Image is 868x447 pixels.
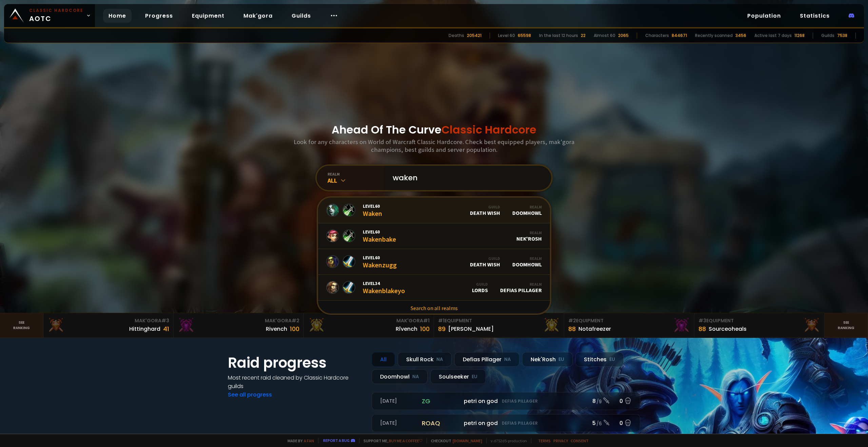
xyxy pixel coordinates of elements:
a: Level60WakenzuggGuildDeath WishRealmDoomhowl [318,249,550,275]
a: Guilds [286,9,316,23]
div: Doomhowl [512,256,542,268]
a: Search on all realms [318,301,550,316]
span: Mullitrash [427,419,472,428]
a: Level34WakenblakeyoGuildLordsRealmDefias Pillager [318,275,550,301]
div: Realm [516,230,542,235]
a: Level60WakenbakeRealmNek'Rosh [318,223,550,249]
div: 3456 [735,33,746,39]
div: Waken [363,203,382,218]
div: Death Wish [470,256,500,268]
span: v. d752d5 - production [486,438,527,443]
div: Guild [472,282,488,287]
div: 89 [438,324,446,333]
small: NA [412,373,419,380]
div: Guilds [821,33,834,39]
div: Notafreezer [578,325,611,333]
a: Home [103,9,132,23]
span: # 2 [568,317,576,324]
a: See all progress [228,391,272,399]
a: Level60WakenGuildDeath WishRealmDoomhowl [318,198,550,223]
div: Rîvench [396,325,417,333]
div: 844671 [672,33,687,39]
div: Characters [645,33,669,39]
div: 205421 [467,33,481,39]
span: # 1 [438,317,445,324]
a: Progress [140,9,178,23]
a: #2Equipment88Notafreezer [564,313,694,338]
small: MVP [380,420,393,427]
div: Defias Pillager [454,352,519,367]
span: # 2 [292,317,299,324]
small: 145.2k [557,421,571,427]
div: Hittinghard [129,325,160,333]
div: Death Wish [470,204,500,216]
a: Population [742,9,786,23]
span: Level 60 [363,255,397,261]
div: 88 [568,324,576,333]
span: Level 60 [363,203,382,209]
span: Mullitrash [427,397,472,406]
div: 100 [420,324,430,333]
div: 65598 [518,33,531,39]
span: Classic Hardcore [441,122,536,137]
span: Made by [283,438,314,443]
small: 86.6k [534,399,547,405]
a: Consent [571,438,589,443]
div: Wakenblakeyo [363,280,405,295]
div: 2065 [618,33,629,39]
div: 7538 [837,33,847,39]
a: Buy me a coffee [389,438,422,443]
div: Skull Rock [398,352,452,367]
a: #1Equipment89[PERSON_NAME] [434,313,564,338]
span: See details [597,420,622,427]
div: Active last 7 days [754,33,792,39]
span: Level 60 [363,229,396,235]
a: Terms [538,438,551,443]
div: 100 [290,324,299,333]
div: Mak'Gora [47,317,169,324]
a: [DATE]roaqpetri on godDefias Pillager5 /60 [372,414,640,432]
div: 88 [698,324,706,333]
a: Mak'Gora#2Rivench100 [174,313,304,338]
a: Mak'gora [238,9,278,23]
small: EU [558,356,564,363]
a: Classic HardcoreAOTC [4,4,95,27]
div: Realm [512,256,542,261]
div: Guild [470,204,500,209]
span: # 1 [423,317,430,324]
a: Statistics [794,9,835,23]
div: Wakenbake [363,229,396,243]
a: Mak'Gora#3Hittinghard41 [43,313,174,338]
div: All [372,352,395,367]
span: See details [597,398,622,405]
span: Level 34 [363,280,405,286]
div: 41 [163,324,169,333]
small: NA [436,356,443,363]
div: Equipment [568,317,690,324]
div: Nek'Rosh [516,230,542,242]
h4: Most recent raid cleaned by Classic Hardcore guilds [228,373,363,390]
a: Report a bug [323,438,350,443]
div: All [328,177,384,184]
div: Realm [512,204,542,209]
span: Checkout [427,438,482,443]
a: [DOMAIN_NAME] [453,438,482,443]
span: Support me, [359,438,422,443]
h3: Look for any characters on World of Warcraft Classic Hardcore. Check best equipped players, mak'g... [291,138,577,154]
div: Rivench [266,325,287,333]
h1: Raid progress [228,352,363,373]
a: Equipment [186,9,230,23]
div: Soulseeker [430,369,486,384]
div: Equipment [438,317,560,324]
span: # 3 [161,317,169,324]
span: AOTC [29,7,83,24]
a: Mak'Gora#1Rîvench100 [304,313,434,338]
div: Doomhowl [512,204,542,216]
div: Mak'Gora [308,317,430,324]
a: Seeranking [825,313,868,338]
div: Equipment [698,317,820,324]
small: EU [609,356,615,363]
div: 11268 [794,33,805,39]
div: Guild [470,256,500,261]
div: [PERSON_NAME] [448,325,494,333]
